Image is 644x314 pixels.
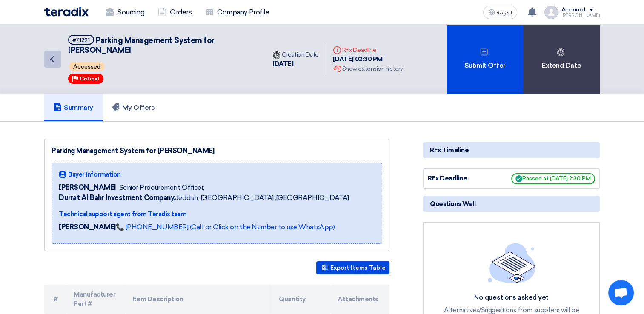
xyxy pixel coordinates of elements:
[333,64,403,73] div: Show extension history
[316,261,389,274] button: Export Items Table
[561,6,586,14] div: Account
[112,103,155,112] h5: My Offers
[272,50,319,59] div: Creation Date
[52,146,382,156] div: Parking Management System for [PERSON_NAME]
[59,194,175,202] b: Durrat Al Bahr Investment Company,
[331,285,389,314] th: Attachments
[198,3,276,22] a: Company Profile
[116,223,335,231] a: 📞 [PHONE_NUMBER] (Call or Click on the Number to use WhatsApp)
[67,285,126,314] th: Manufacturer Part #
[272,59,319,69] div: [DATE]
[423,142,600,158] div: RFx Timeline
[68,35,255,56] h5: Parking Management System for Jawharat Jeddah
[69,62,105,71] span: Accessed
[59,193,349,203] span: Jeddah, [GEOGRAPHIC_DATA] ,[GEOGRAPHIC_DATA]
[126,285,272,314] th: Item Description
[544,6,558,19] img: profile_test.png
[333,54,403,64] div: [DATE] 02:30 PM
[439,293,584,302] div: No questions asked yet
[44,94,103,121] a: Summary
[447,25,523,94] div: Submit Offer
[523,25,600,94] div: Extend Date
[68,170,121,179] span: Buyer Information
[80,76,99,82] span: Critical
[561,13,600,18] div: [PERSON_NAME]
[151,3,198,22] a: Orders
[333,46,403,54] div: RFx Deadline
[428,174,492,183] div: RFx Deadline
[103,94,164,121] a: My Offers
[272,285,331,314] th: Quantity
[488,243,535,283] img: empty_state_list.svg
[511,173,595,184] span: Passed at [DATE] 2:30 PM
[54,103,93,112] h5: Summary
[59,223,116,231] strong: [PERSON_NAME]
[497,10,512,16] span: العربية
[59,183,116,193] span: [PERSON_NAME]
[68,36,215,55] span: Parking Management System for [PERSON_NAME]
[430,199,475,208] span: Questions Wall
[99,3,151,22] a: Sourcing
[608,280,634,305] div: Open chat
[119,183,204,193] span: Senior Procurement Officer,
[59,210,349,219] div: Technical support agent from Teradix team
[72,37,90,43] div: #71291
[44,7,89,17] img: Teradix logo
[44,285,67,314] th: #
[483,6,517,19] button: العربية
